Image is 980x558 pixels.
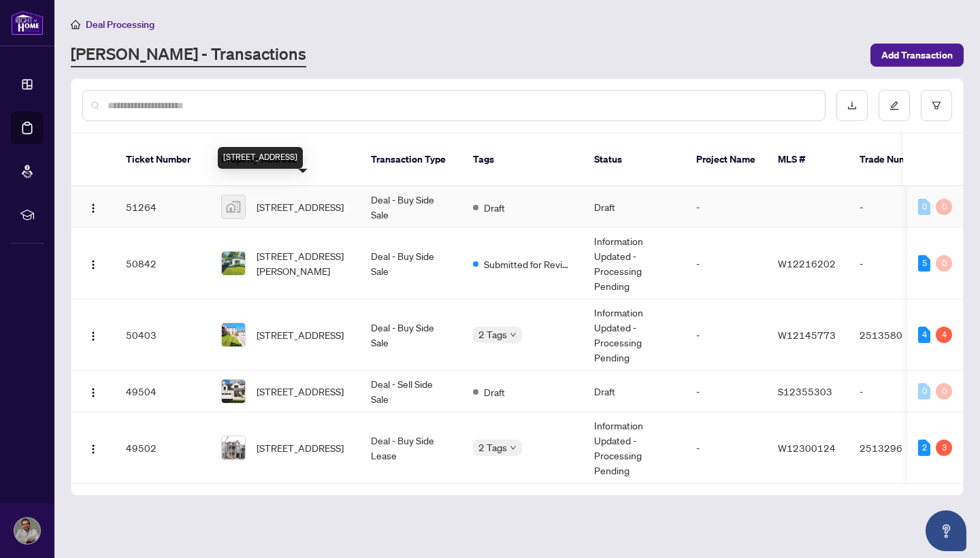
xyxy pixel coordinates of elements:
span: down [510,444,517,451]
button: download [836,90,868,121]
div: 0 [936,383,952,399]
td: Deal - Sell Side Sale [360,371,462,412]
td: 51264 [115,186,210,228]
td: Deal - Buy Side Lease [360,412,462,484]
td: - [685,371,767,412]
span: Draft [484,200,505,215]
td: - [685,412,767,484]
span: [STREET_ADDRESS] [257,199,344,214]
img: Logo [88,203,99,214]
img: Logo [88,331,99,342]
td: 50842 [115,228,210,299]
button: Logo [82,196,104,218]
span: [STREET_ADDRESS][PERSON_NAME] [257,248,349,278]
img: thumbnail-img [222,252,245,275]
div: 4 [918,327,930,343]
span: download [847,101,857,110]
th: MLS # [767,133,849,186]
td: Deal - Buy Side Sale [360,299,462,371]
span: W12300124 [778,442,836,454]
span: Deal Processing [86,18,154,31]
td: 2513296 [849,412,944,484]
span: home [71,20,80,29]
button: Logo [82,437,104,459]
button: Open asap [926,510,966,551]
td: Deal - Buy Side Sale [360,228,462,299]
img: thumbnail-img [222,323,245,346]
td: - [685,228,767,299]
span: Add Transaction [881,44,953,66]
td: Draft [583,371,685,412]
td: 50403 [115,299,210,371]
th: Status [583,133,685,186]
div: 0 [936,199,952,215]
span: W12216202 [778,257,836,269]
img: logo [11,10,44,35]
span: S12355303 [778,385,832,397]
span: Submitted for Review [484,257,572,272]
div: 0 [918,383,930,399]
span: [STREET_ADDRESS] [257,384,344,399]
div: 3 [936,440,952,456]
button: Logo [82,380,104,402]
span: [STREET_ADDRESS] [257,327,344,342]
th: Property Address [210,133,360,186]
th: Project Name [685,133,767,186]
button: filter [921,90,952,121]
div: [STREET_ADDRESS] [218,147,303,169]
td: Deal - Buy Side Sale [360,186,462,228]
div: 2 [918,440,930,456]
div: 0 [936,255,952,272]
img: thumbnail-img [222,380,245,403]
span: filter [932,101,941,110]
td: 49502 [115,412,210,484]
span: edit [889,101,899,110]
td: Information Updated - Processing Pending [583,412,685,484]
img: thumbnail-img [222,195,245,218]
div: 5 [918,255,930,272]
td: - [849,186,944,228]
td: Information Updated - Processing Pending [583,299,685,371]
th: Trade Number [849,133,944,186]
th: Transaction Type [360,133,462,186]
img: Profile Icon [14,518,40,544]
td: - [849,228,944,299]
img: Logo [88,444,99,455]
span: [STREET_ADDRESS] [257,440,344,455]
td: 2513580 [849,299,944,371]
td: - [685,299,767,371]
span: down [510,331,517,338]
span: W12145773 [778,329,836,341]
img: Logo [88,387,99,398]
td: Information Updated - Processing Pending [583,228,685,299]
span: 2 Tags [478,327,507,342]
th: Ticket Number [115,133,210,186]
div: 0 [918,199,930,215]
button: Add Transaction [870,44,964,67]
td: Draft [583,186,685,228]
a: [PERSON_NAME] - Transactions [71,43,306,67]
span: Draft [484,384,505,399]
td: - [685,186,767,228]
img: Logo [88,259,99,270]
td: 49504 [115,371,210,412]
td: - [849,371,944,412]
div: 4 [936,327,952,343]
button: Logo [82,324,104,346]
button: Logo [82,252,104,274]
button: edit [879,90,910,121]
img: thumbnail-img [222,436,245,459]
th: Tags [462,133,583,186]
span: 2 Tags [478,440,507,455]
